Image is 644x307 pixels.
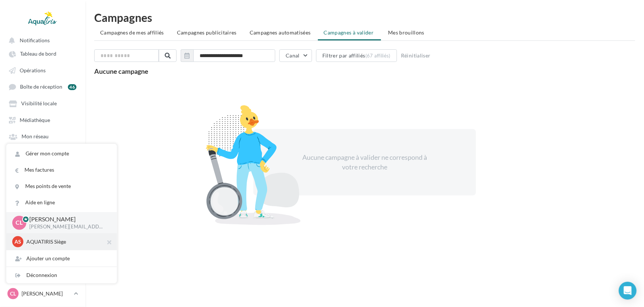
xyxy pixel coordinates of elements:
a: Opérations [4,63,81,77]
a: Boîte de réception 46 [4,80,81,93]
p: [PERSON_NAME] [22,290,71,297]
span: Mon réseau [22,133,49,140]
a: Tableau de bord [4,47,81,60]
a: Gérer mon compte [6,145,117,162]
div: Open Intercom Messenger [619,282,637,300]
p: [PERSON_NAME][EMAIL_ADDRESS][DOMAIN_NAME] [29,224,105,230]
a: Boutique en ligne [4,162,81,175]
a: Mes points de vente [6,178,117,194]
span: Aucune campagne [94,67,148,75]
p: [PERSON_NAME] [29,215,105,224]
span: CL [16,218,23,227]
span: Campagnes automatisées [250,29,311,36]
button: Filtrer par affiliés(67 affiliés) [316,49,397,62]
span: AS [14,238,21,245]
span: Tableau de bord [20,51,56,57]
div: (67 affiliés) [365,53,391,59]
div: Aucune campagne à valider ne correspond à votre recherche [301,153,428,172]
a: CL [PERSON_NAME] [6,287,79,301]
button: Réinitialiser [398,51,434,60]
p: AQUATIRIS Siège [26,238,108,245]
button: Canal [279,49,312,62]
span: Notifications [20,37,50,43]
h1: Campagnes [94,12,635,23]
span: Visibilité locale [21,100,57,107]
span: Campagnes publicitaires [177,29,237,36]
span: Campagnes de mes affiliés [100,29,164,36]
a: Mon réseau [4,129,81,143]
div: 46 [68,84,76,90]
span: Opérations [20,67,46,73]
div: Déconnexion [6,267,117,283]
a: Mes factures [6,162,117,178]
a: Campagnes 1 [4,146,81,159]
span: Médiathèque [20,117,50,123]
div: Ajouter un compte [6,250,117,267]
span: Mes brouillons [388,29,424,36]
a: Visibilité locale [4,96,81,110]
span: Boîte de réception [20,84,62,90]
span: CL [10,290,16,297]
a: Médiathèque [4,113,81,126]
a: Aide en ligne [6,194,117,211]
